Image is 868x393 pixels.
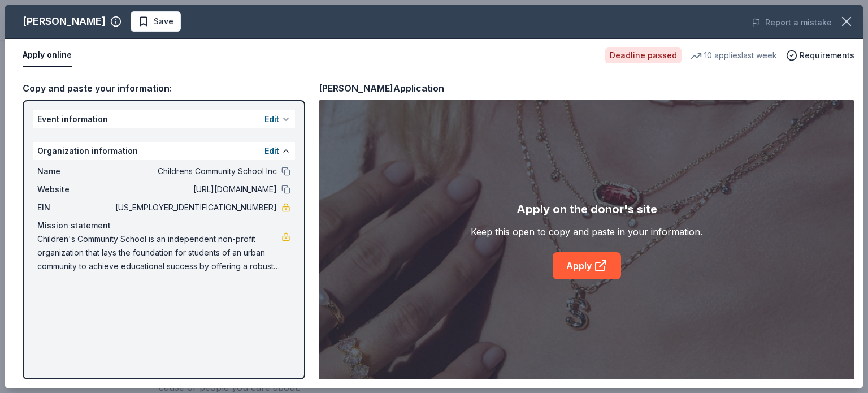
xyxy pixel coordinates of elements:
[154,15,173,28] span: Save
[37,183,113,196] span: Website
[37,232,281,273] span: Children's Community School is an independent non-profit organization that lays the foundation fo...
[471,225,702,239] div: Keep this open to copy and paste in your information.
[33,110,295,128] div: Event information
[786,49,854,62] button: Requirements
[319,81,444,96] div: [PERSON_NAME] Application
[113,201,277,214] span: [US_EMPLOYER_IDENTIFICATION_NUMBER]
[517,200,657,218] div: Apply on the donor's site
[33,142,295,160] div: Organization information
[264,113,279,126] button: Edit
[37,201,113,214] span: EIN
[691,49,777,62] div: 10 applies last week
[553,252,621,279] a: Apply
[113,165,277,178] span: Childrens Community School Inc
[23,12,106,31] div: [PERSON_NAME]
[264,144,279,158] button: Edit
[800,49,854,62] span: Requirements
[113,183,277,196] span: [URL][DOMAIN_NAME]
[131,11,181,32] button: Save
[37,165,113,178] span: Name
[37,219,290,232] div: Mission statement
[23,81,305,96] div: Copy and paste your information:
[605,47,682,63] div: Deadline passed
[752,16,832,29] button: Report a mistake
[23,44,72,67] button: Apply online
